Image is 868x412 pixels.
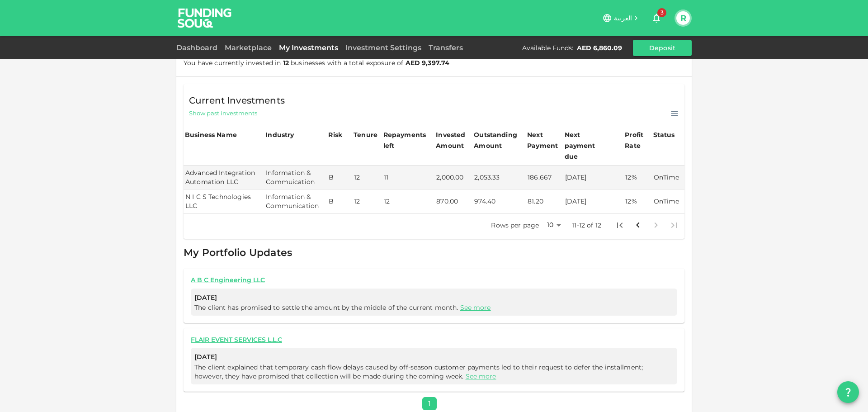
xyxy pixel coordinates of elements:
[527,129,562,151] div: Next Payment
[354,129,377,140] div: Tenure
[434,189,472,213] td: 870.00
[614,14,632,22] span: العربية
[837,381,859,403] button: question
[522,43,573,52] div: Available Funds :
[491,221,539,230] p: Rows per page
[625,129,650,151] div: Profit Rate
[526,166,563,189] td: 186.667
[526,189,563,213] td: 81.20
[184,246,292,259] span: My Portfolio Updates
[328,129,346,140] div: Risk
[542,218,564,232] div: 10
[652,189,684,213] td: OnTime
[184,59,449,67] span: You have currently invested in businesses with a total exposure of
[633,40,692,56] button: Deposit
[611,216,629,234] button: Go to first page
[185,129,237,140] div: Business Name
[283,59,289,67] strong: 12
[191,276,677,284] a: A B C Engineering LLC
[460,303,491,312] a: See more
[472,189,526,213] td: 974.40
[191,336,677,344] a: FLAIR EVENT SERVICES L.L.C
[327,189,352,213] td: B
[189,109,257,118] span: Show past investments
[352,189,382,213] td: 12
[275,43,342,52] a: My Investments
[629,216,647,234] button: Go to previous page
[194,303,493,312] span: The client has promised to settle the amount by the middle of the current month.
[221,43,275,52] a: Marketplace
[434,166,472,189] td: 2,000.00
[383,129,429,151] div: Repayments left
[653,129,676,140] div: Status
[647,9,665,27] button: 3
[565,129,610,162] div: Next payment due
[652,166,684,189] td: OnTime
[265,129,294,140] div: Industry
[436,129,471,151] div: Invested Amount
[342,43,425,52] a: Investment Settings
[264,166,327,189] td: Information & Commuication
[176,43,221,52] a: Dashboard
[472,166,526,189] td: 2,053.33
[563,189,624,213] td: [DATE]
[382,166,435,189] td: 11
[577,43,622,52] div: AED 6,860.09
[474,129,519,151] div: Outstanding Amount
[184,166,264,189] td: Advanced Integration Automation LLC
[184,189,264,213] td: N I C S Technologies LLC
[264,189,327,213] td: Information & Communication
[623,189,651,213] td: 12%
[189,93,285,108] span: Current Investments
[406,59,450,67] strong: AED 9,397.74
[194,363,643,380] span: The client explained that temporary cash flow delays caused by off-season customer payments led t...
[572,221,601,230] p: 11-12 of 12
[623,166,651,189] td: 12%
[352,166,382,189] td: 12
[676,11,690,25] button: R
[194,292,674,303] span: [DATE]
[382,189,435,213] td: 12
[194,351,674,363] span: [DATE]
[563,166,624,189] td: [DATE]
[657,8,666,17] span: 3
[466,372,496,380] a: See more
[425,43,467,52] a: Transfers
[327,166,352,189] td: B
